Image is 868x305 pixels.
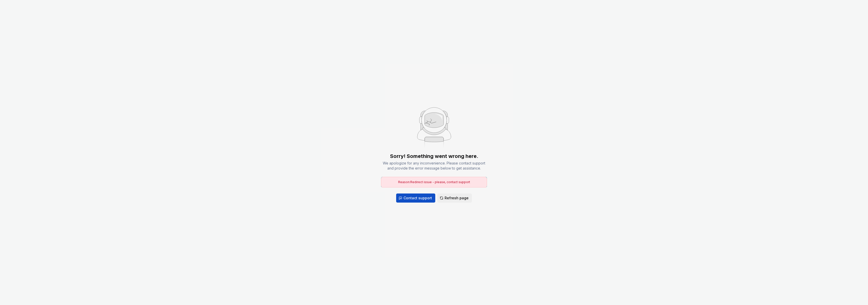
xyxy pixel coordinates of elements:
[398,180,470,184] span: Reason: Redirect issue - please, contact support
[445,196,469,201] span: Refresh page
[381,161,487,171] div: We apologize for any inconvenience. Please contact support and provide the error message below to...
[396,193,435,203] button: Contact support
[390,153,478,160] div: Sorry! Something went wrong here.
[437,193,472,203] button: Refresh page
[403,196,432,201] span: Contact support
